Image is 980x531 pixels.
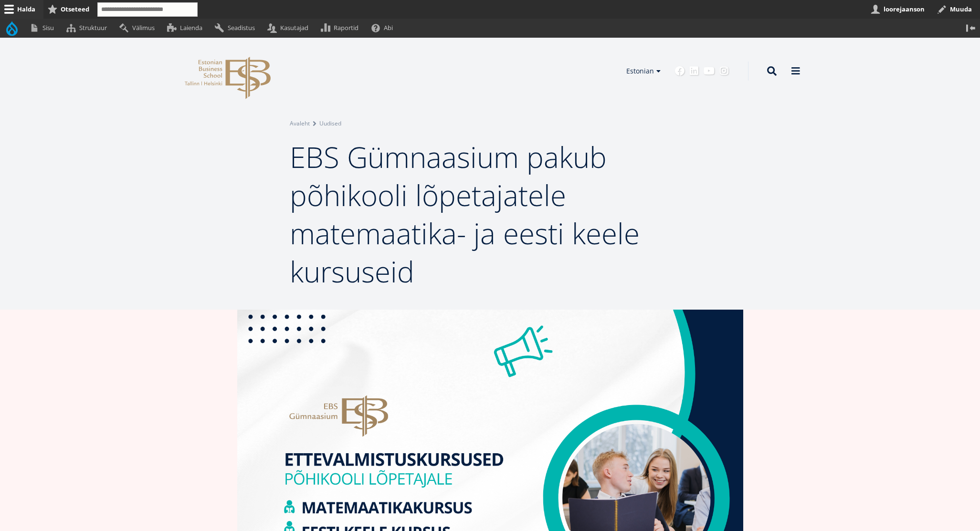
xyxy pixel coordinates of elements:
[211,19,263,37] a: Seadistus
[317,19,367,37] a: Raportid
[367,19,401,37] a: Abi
[704,66,715,76] a: Youtube
[263,19,316,37] a: Kasutajad
[290,119,310,128] a: Avaleht
[62,19,115,37] a: Struktuur
[25,19,62,37] a: Sisu
[290,137,640,291] span: EBS Gümnaasium pakub põhikooli lõpetajatele matemaatika- ja eesti keele kursuseid
[163,19,211,37] a: Laienda
[689,66,699,76] a: Linkedin
[675,66,685,76] a: Facebook
[115,19,163,37] a: Välimus
[719,66,729,76] a: Instagram
[319,119,341,128] a: Uudised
